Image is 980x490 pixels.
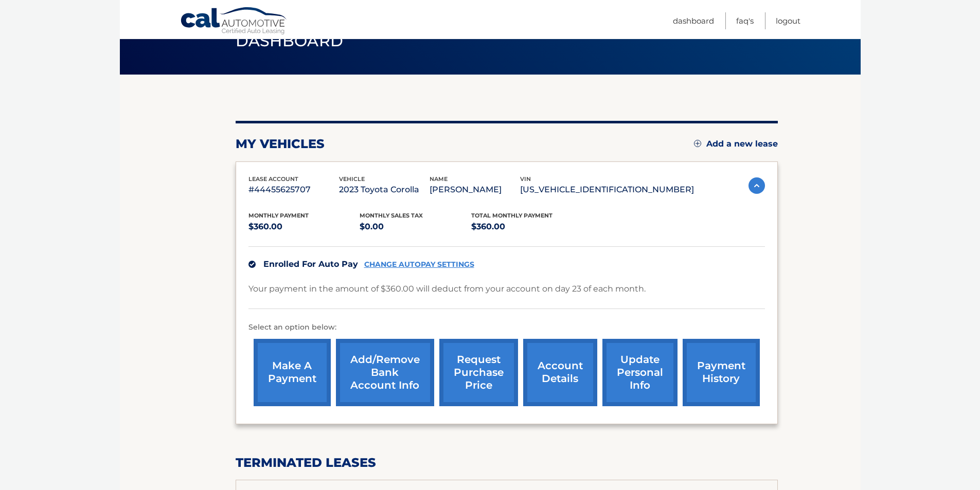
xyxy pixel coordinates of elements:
[248,321,765,334] p: Select an option below:
[364,260,474,269] a: CHANGE AUTOPAY SETTINGS
[439,339,518,406] a: request purchase price
[694,139,778,149] a: Add a new lease
[236,31,344,50] span: Dashboard
[360,212,423,219] span: Monthly sales Tax
[694,140,701,147] img: add.svg
[520,175,531,183] span: vin
[339,183,430,197] p: 2023 Toyota Corolla
[248,175,298,183] span: lease account
[736,12,754,29] a: FAQ's
[263,259,358,269] span: Enrolled For Auto Pay
[360,220,471,234] p: $0.00
[673,12,714,29] a: Dashboard
[248,220,360,234] p: $360.00
[248,212,309,219] span: Monthly Payment
[180,7,288,37] a: Cal Automotive
[776,12,800,29] a: Logout
[248,282,646,296] p: Your payment in the amount of $360.00 will deduct from your account on day 23 of each month.
[520,183,694,197] p: [US_VEHICLE_IDENTIFICATION_NUMBER]
[236,455,778,470] h2: terminated leases
[471,220,583,234] p: $360.00
[430,183,520,197] p: [PERSON_NAME]
[339,175,365,183] span: vehicle
[254,339,331,406] a: make a payment
[336,339,434,406] a: Add/Remove bank account info
[430,175,448,183] span: name
[602,339,678,406] a: update personal info
[683,339,760,406] a: payment history
[248,183,339,197] p: #44455625707
[749,177,765,194] img: accordion-active.svg
[471,212,553,219] span: Total Monthly Payment
[248,261,256,268] img: check.svg
[523,339,597,406] a: account details
[236,136,325,152] h2: my vehicles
